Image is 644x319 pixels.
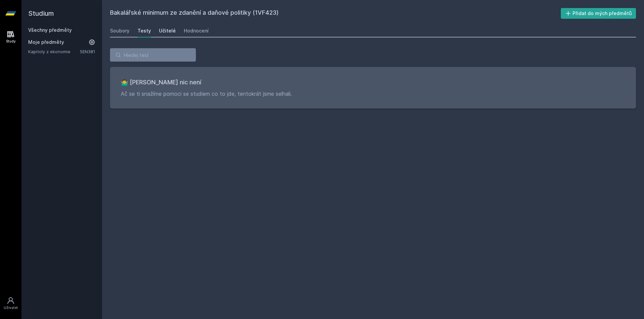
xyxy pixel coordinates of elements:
[184,24,209,37] a: Hodnocení
[159,27,176,34] div: Učitelé
[138,27,151,34] div: Testy
[28,27,72,33] a: Všechny předměty
[138,24,151,37] a: Testy
[561,8,636,19] button: Přidat do mých předmětů
[110,24,129,37] a: Soubory
[80,49,95,54] a: 5EN381
[6,39,16,44] div: Study
[110,8,561,19] h2: Bakalářské minimum ze zdanění a daňové politiky (1VF423)
[28,39,64,46] span: Moje předměty
[121,90,625,98] p: Ač se ti snažíme pomoci se studiem co to jde, tentokrát jsme selhali.
[28,48,80,55] a: Kapitoly z ekonomie
[110,48,196,62] input: Hledej test
[4,305,18,310] div: Uživatel
[1,293,20,314] a: Uživatel
[121,78,625,87] h3: 🤷‍♂️ [PERSON_NAME] nic není
[1,27,20,47] a: Study
[110,27,129,34] div: Soubory
[184,27,209,34] div: Hodnocení
[159,24,176,37] a: Učitelé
